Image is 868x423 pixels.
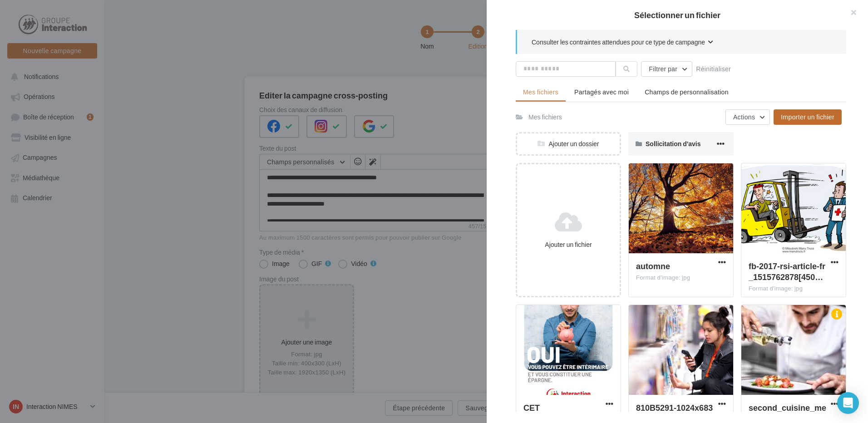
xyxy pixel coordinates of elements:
[749,285,838,293] div: Format d'image: jpg
[733,113,755,121] span: Actions
[692,64,735,74] button: Réinitialiser
[523,88,558,96] span: Mes fichiers
[528,113,562,122] div: Mes fichiers
[646,140,700,148] span: Sollicitation d'avis
[532,37,713,49] button: Consulter les contraintes attendues pour ce type de campagne
[501,11,853,19] h2: Sélectionner un fichier
[517,139,620,148] div: Ajouter un dossier
[645,88,729,96] span: Champs de personnalisation
[521,240,616,249] div: Ajouter un fichier
[574,88,629,96] span: Partagés avec moi
[641,61,692,77] button: Filtrer par
[725,109,770,125] button: Actions
[781,113,834,121] span: Importer un fichier
[523,403,540,413] span: CET
[837,392,859,414] div: Open Intercom Messenger
[749,261,825,282] span: fb-2017-rsi-article-fr_1515762878[450x450]
[636,261,670,271] span: automne
[532,38,705,47] span: Consulter les contraintes attendues pour ce type de campagne
[636,274,726,282] div: Format d'image: jpg
[774,109,842,125] button: Importer un fichier
[636,403,713,413] span: 810B5291-1024x683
